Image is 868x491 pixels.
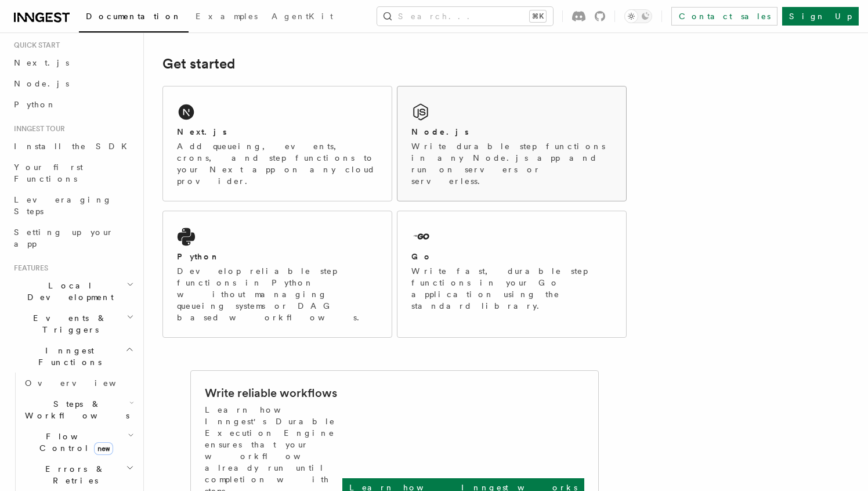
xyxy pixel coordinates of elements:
[14,142,134,151] span: Install the SDK
[624,9,652,23] button: Toggle dark mode
[9,308,136,340] button: Events & Triggers
[177,126,227,138] h2: Next.js
[14,163,83,183] span: Your first Functions
[14,228,114,248] span: Setting up your app
[9,345,125,368] span: Inngest Functions
[177,251,220,262] h2: Python
[9,340,136,373] button: Inngest Functions
[265,3,340,31] a: AgentKit
[14,100,56,109] span: Python
[411,126,469,138] h2: Node.js
[86,12,182,21] span: Documentation
[20,458,136,491] button: Errors & Retries
[20,426,136,458] button: Flow Controlnew
[79,3,189,33] a: Documentation
[14,195,112,216] span: Leveraging Steps
[9,124,65,133] span: Inngest tour
[411,140,612,187] p: Write durable step functions in any Node.js app and run on servers or serverless.
[9,280,126,303] span: Local Development
[9,312,126,335] span: Events & Triggers
[162,56,235,72] a: Get started
[177,265,378,323] p: Develop reliable step functions in Python without managing queueing systems or DAG based workflows.
[9,222,136,254] a: Setting up your app
[377,7,553,26] button: Search...⌘K
[9,263,48,273] span: Features
[782,7,859,26] a: Sign Up
[671,7,777,26] a: Contact sales
[14,79,69,88] span: Node.js
[20,431,128,454] span: Flow Control
[162,211,392,338] a: PythonDevelop reliable step functions in Python without managing queueing systems or DAG based wo...
[9,136,136,157] a: Install the SDK
[397,211,627,338] a: GoWrite fast, durable step functions in your Go application using the standard library.
[189,3,265,31] a: Examples
[14,58,69,67] span: Next.js
[411,265,612,312] p: Write fast, durable step functions in your Go application using the standard library.
[9,275,136,308] button: Local Development
[9,41,60,50] span: Quick start
[20,463,126,486] span: Errors & Retries
[9,73,136,94] a: Node.js
[397,86,627,201] a: Node.jsWrite durable step functions in any Node.js app and run on servers or serverless.
[9,157,136,189] a: Your first Functions
[272,12,333,21] span: AgentKit
[94,442,113,455] span: new
[205,385,337,401] h2: Write reliable workflows
[177,140,378,187] p: Add queueing, events, crons, and step functions to your Next app on any cloud provider.
[196,12,258,21] span: Examples
[162,86,392,201] a: Next.jsAdd queueing, events, crons, and step functions to your Next app on any cloud provider.
[20,398,129,421] span: Steps & Workflows
[411,251,432,262] h2: Go
[9,189,136,222] a: Leveraging Steps
[20,393,136,426] button: Steps & Workflows
[9,52,136,73] a: Next.js
[20,373,136,393] a: Overview
[25,378,144,388] span: Overview
[9,94,136,115] a: Python
[530,10,546,22] kbd: ⌘K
